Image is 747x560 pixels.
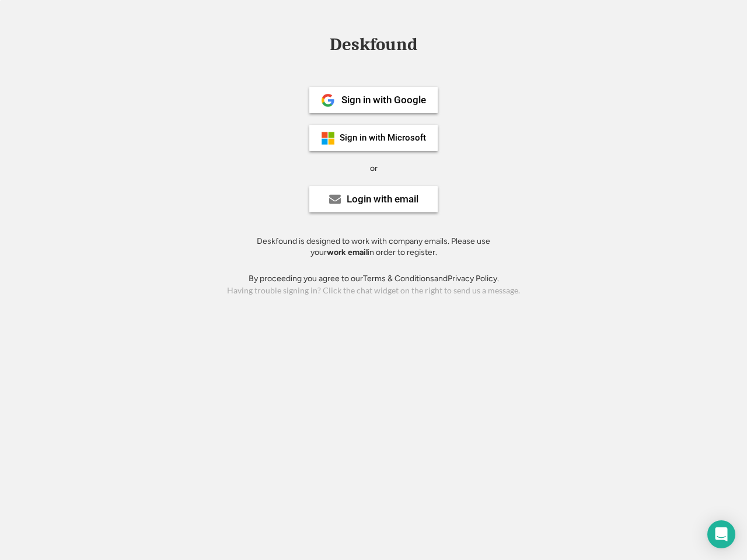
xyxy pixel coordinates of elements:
strong: work email [327,247,368,257]
div: Open Intercom Messenger [707,520,735,548]
div: or [370,163,378,174]
div: Login with email [347,194,418,204]
div: Deskfound is designed to work with company emails. Please use your in order to register. [242,236,505,258]
img: 1024px-Google__G__Logo.svg.png [321,93,335,107]
div: Sign in with Google [341,95,426,105]
a: Terms & Conditions [363,274,434,283]
div: By proceeding you agree to our and [249,273,499,285]
img: ms-symbollockup_mssymbol_19.png [321,131,335,145]
div: Deskfound [324,36,423,54]
div: Sign in with Microsoft [340,134,426,142]
a: Privacy Policy. [448,274,499,283]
